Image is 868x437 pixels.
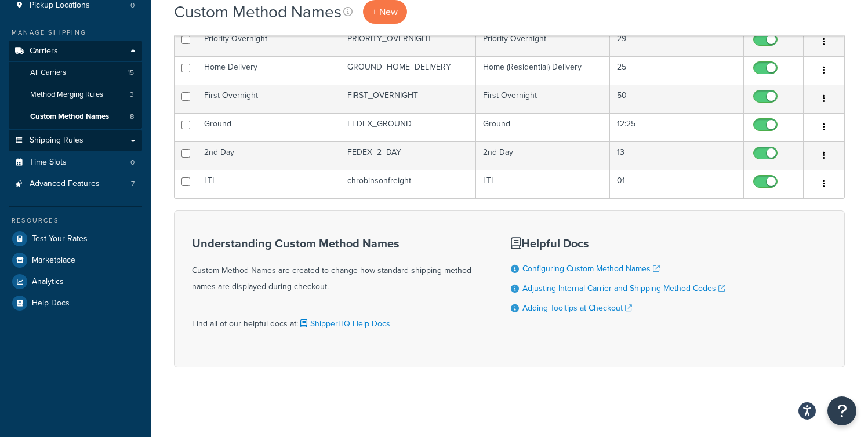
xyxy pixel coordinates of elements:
[30,68,66,78] span: All Carriers
[340,141,476,170] td: FEDEX_2_DAY
[30,46,58,56] span: Carriers
[9,41,142,62] a: Carriers
[610,113,744,141] td: 12:25
[9,84,142,105] a: Method Merging Rules 3
[30,179,100,189] span: Advanced Features
[9,62,142,83] a: All Carriers 15
[476,85,610,113] td: First Overnight
[9,228,142,249] a: Test Your Rates
[9,62,142,83] li: All Carriers
[130,1,135,10] span: 0
[9,130,142,151] a: Shipping Rules
[9,152,142,173] a: Time Slots 0
[340,170,476,198] td: chrobinsonfreight
[197,170,340,198] td: LTL
[476,141,610,170] td: 2nd Day
[192,307,482,332] div: Find all of our helpful docs at:
[9,106,142,128] a: Custom Method Names 8
[30,136,83,145] span: Shipping Rules
[610,56,744,85] td: 25
[9,84,142,105] li: Method Merging Rules
[476,28,610,56] td: Priority Overnight
[30,112,109,122] span: Custom Method Names
[9,173,142,195] a: Advanced Features 7
[32,277,64,287] span: Analytics
[128,68,134,78] span: 15
[298,318,390,330] a: ShipperHQ Help Docs
[30,158,67,167] span: Time Slots
[32,234,88,244] span: Test Your Rates
[131,179,135,189] span: 7
[30,1,90,10] span: Pickup Locations
[9,216,142,225] div: Resources
[340,85,476,113] td: FIRST_OVERNIGHT
[522,302,632,314] a: Adding Tooltips at Checkout
[9,250,142,271] a: Marketplace
[610,170,744,198] td: 01
[9,152,142,173] li: Time Slots
[610,85,744,113] td: 50
[340,28,476,56] td: PRIORITY_OVERNIGHT
[610,141,744,170] td: 13
[340,113,476,141] td: FEDEX_GROUND
[827,396,856,425] button: Open Resource Center
[476,113,610,141] td: Ground
[610,28,744,56] td: 29
[32,298,70,308] span: Help Docs
[476,56,610,85] td: Home (Residential) Delivery
[174,1,342,23] h1: Custom Method Names
[197,113,340,141] td: Ground
[30,90,103,100] span: Method Merging Rules
[9,28,142,38] div: Manage Shipping
[511,237,725,250] h3: Helpful Docs
[9,41,142,129] li: Carriers
[130,90,134,100] span: 3
[197,141,340,170] td: 2nd Day
[522,263,660,275] a: Configuring Custom Method Names
[197,28,340,56] td: Priority Overnight
[476,170,610,198] td: LTL
[340,56,476,85] td: GROUND_HOME_DELIVERY
[372,5,398,19] span: + New
[32,256,75,265] span: Marketplace
[192,237,482,295] div: Custom Method Names are created to change how standard shipping method names are displayed during...
[130,158,135,167] span: 0
[9,106,142,128] li: Custom Method Names
[9,271,142,292] a: Analytics
[192,237,482,250] h3: Understanding Custom Method Names
[197,56,340,85] td: Home Delivery
[130,112,134,122] span: 8
[197,85,340,113] td: First Overnight
[9,173,142,195] li: Advanced Features
[9,293,142,314] a: Help Docs
[522,282,725,294] a: Adjusting Internal Carrier and Shipping Method Codes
